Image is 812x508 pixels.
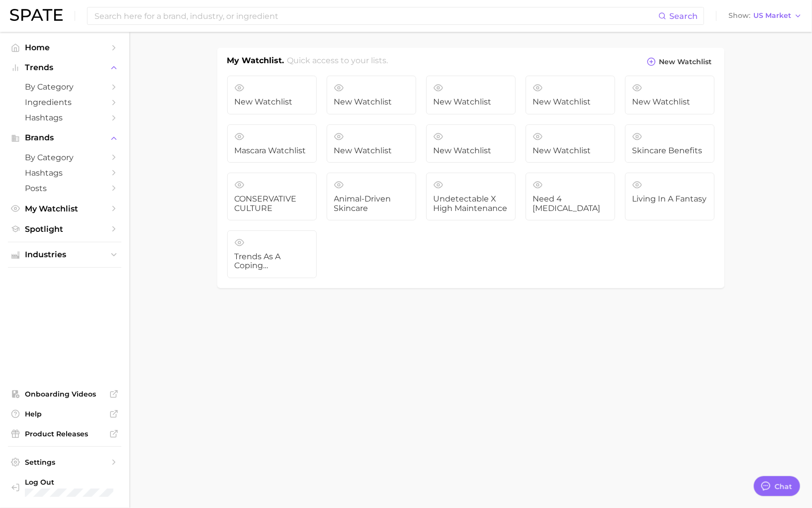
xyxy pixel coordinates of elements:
[327,173,416,220] a: Animal-driven skincare
[644,55,714,69] button: New Watchlist
[533,146,608,155] span: New Watchlist
[227,55,284,70] h1: My Watchlist.
[659,58,712,66] span: New Watchlist
[434,146,508,155] span: New Watchlist
[25,390,104,399] span: Onboarding Videos
[434,98,508,106] span: New Watchlist
[632,146,707,155] span: Skincare Benefits
[327,76,416,114] a: New Watchlist
[426,173,516,220] a: Undetectable X High maintenance
[287,55,388,70] h2: Quick access to your lists.
[10,9,63,21] img: SPATE
[533,98,608,106] span: New Watchlist
[235,252,309,271] span: Trends as a Coping Mechanism
[8,426,121,441] a: Product Releases
[669,11,698,21] span: Search
[8,60,121,75] button: Trends
[25,43,104,52] span: Home
[8,165,121,181] a: Hashtags
[625,124,715,163] a: Skincare Benefits
[8,95,121,110] a: Ingredients
[25,184,104,193] span: Posts
[25,153,104,162] span: by Category
[625,76,715,114] a: New Watchlist
[25,113,104,122] span: Hashtags
[8,221,121,237] a: Spotlight
[334,98,409,106] span: New Watchlist
[728,13,750,18] span: Show
[334,146,409,155] span: New Watchlist
[25,168,104,178] span: Hashtags
[25,63,104,72] span: Trends
[8,387,121,402] a: Onboarding Videos
[25,82,104,92] span: by Category
[25,250,104,259] span: Industries
[632,98,707,106] span: New Watchlist
[632,195,707,203] span: Living in a Fantasy
[25,478,113,487] span: Log Out
[8,406,121,421] a: Help
[8,181,121,196] a: Posts
[227,124,317,163] a: Mascara Watchlist
[8,130,121,145] button: Brands
[8,110,121,125] a: Hashtags
[8,201,121,216] a: My Watchlist
[8,247,121,262] button: Industries
[235,98,309,106] span: New Watchlist
[25,429,104,438] span: Product Releases
[227,76,317,114] a: New Watchlist
[8,475,121,500] a: Log out. Currently logged in with e-mail mathilde@spate.nyc.
[533,195,608,213] span: Need 4 [MEDICAL_DATA]
[426,76,516,114] a: New Watchlist
[327,124,416,163] a: New Watchlist
[235,146,309,155] span: Mascara Watchlist
[8,455,121,470] a: Settings
[25,224,104,234] span: Spotlight
[25,409,104,418] span: Help
[93,7,658,24] input: Search here for a brand, industry, or ingredient
[526,173,615,220] a: Need 4 [MEDICAL_DATA]
[526,76,615,114] a: New Watchlist
[726,9,805,22] button: ShowUS Market
[25,458,104,467] span: Settings
[227,173,317,220] a: CONSERVATIVE CULTURE
[434,195,508,213] span: Undetectable X High maintenance
[25,204,104,213] span: My Watchlist
[235,195,309,213] span: CONSERVATIVE CULTURE
[25,133,104,142] span: Brands
[25,98,104,107] span: Ingredients
[334,195,409,213] span: Animal-driven skincare
[227,230,317,278] a: Trends as a Coping Mechanism
[753,13,791,18] span: US Market
[526,124,615,163] a: New Watchlist
[8,40,121,55] a: Home
[625,173,715,220] a: Living in a Fantasy
[426,124,516,163] a: New Watchlist
[8,150,121,165] a: by Category
[8,79,121,95] a: by Category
